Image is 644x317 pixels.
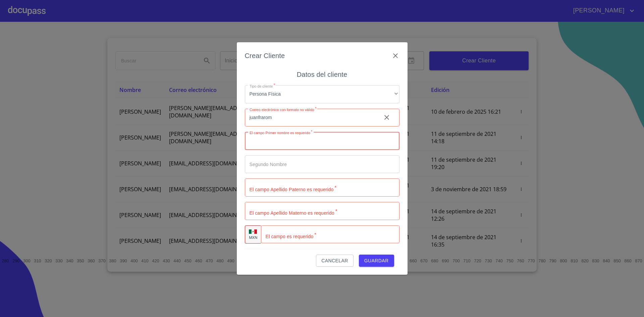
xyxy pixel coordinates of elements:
h6: Crear Cliente [245,50,285,61]
p: MXN [249,235,258,240]
img: R93DlvwvvjP9fbrDwZeCRYBHk45OWMq+AAOlFVsxT89f82nwPLnD58IP7+ANJEaWYhP0Tx8kkA0WlQMPQsAAgwAOmBj20AXj6... [249,229,257,234]
button: Guardar [359,255,394,267]
span: Cancelar [321,257,348,265]
button: clear input [379,109,395,125]
div: Persona Física [245,85,399,103]
button: Cancelar [316,255,353,267]
span: Guardar [364,257,389,265]
h6: Datos del cliente [297,69,347,80]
